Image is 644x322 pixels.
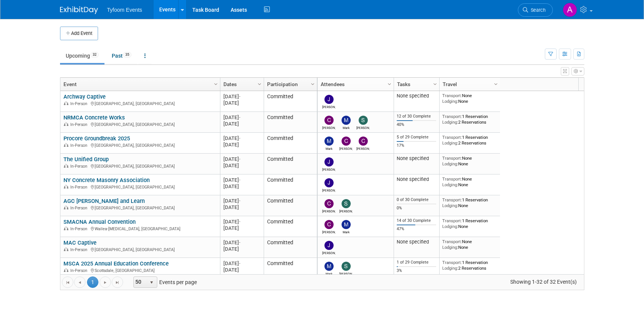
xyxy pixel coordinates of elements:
span: Lodging: [442,245,458,250]
span: In-Person [70,226,90,231]
div: [DATE] [223,218,260,225]
td: Committed [264,258,317,279]
img: Corbin Nelson [324,199,334,208]
a: Travel [443,78,495,91]
div: [DATE] [223,121,260,127]
div: Corbin Nelson [339,146,353,151]
a: Tasks [397,78,434,91]
div: None None [442,156,497,166]
span: Lodging: [442,161,458,166]
span: Go to the previous page [77,280,83,286]
span: Column Settings [493,81,499,87]
a: Column Settings [255,78,264,89]
a: Dates [223,78,259,91]
a: Attendees [321,78,389,91]
span: Lodging: [442,99,458,104]
img: Jason Cuskelly [324,241,334,250]
div: 1 Reservation 2 Reservations [442,114,497,125]
img: Mark Nelson [324,262,334,271]
a: The Unified Group [63,156,109,163]
div: [DATE] [223,135,260,141]
span: Go to the last page [114,280,120,286]
span: Showing 1-32 of 32 Event(s) [503,276,584,287]
span: - [239,94,241,99]
img: Steve Davis [342,199,351,208]
div: [DATE] [223,162,260,169]
span: In-Person [70,206,90,210]
div: Jason Cuskelly [322,250,335,255]
div: [DATE] [223,260,260,267]
span: - [239,198,241,204]
div: [DATE] [223,246,260,252]
span: Lodging: [442,224,458,229]
div: [DATE] [223,156,260,162]
span: In-Person [70,268,90,273]
img: Corbin Nelson [324,116,334,125]
div: [GEOGRAPHIC_DATA], [GEOGRAPHIC_DATA] [63,142,217,148]
span: In-Person [70,101,90,106]
span: Tyfoom Events [107,7,142,13]
a: AGC [PERSON_NAME] and Learn [63,198,145,204]
span: Column Settings [432,81,438,87]
div: None specified [397,176,436,182]
a: Go to the next page [100,276,111,288]
div: Jason Cuskelly [322,104,335,109]
span: In-Person [70,143,90,148]
img: Jason Cuskelly [324,157,334,166]
td: Committed [264,133,317,154]
span: - [239,177,241,183]
span: Events per page [123,276,204,288]
div: [DATE] [223,267,260,273]
div: 14 of 30 Complete [397,218,436,223]
div: Mark Nelson [339,125,353,130]
img: ExhibitDay [60,6,98,14]
div: 0% [397,206,436,211]
div: [GEOGRAPHIC_DATA], [GEOGRAPHIC_DATA] [63,184,217,190]
span: In-Person [70,164,90,169]
span: 32 [90,52,99,58]
span: Transport: [442,218,462,223]
div: [DATE] [223,114,260,121]
div: Chris Walker [322,229,335,234]
div: [GEOGRAPHIC_DATA], [GEOGRAPHIC_DATA] [63,204,217,211]
span: - [239,135,241,141]
div: [DATE] [223,239,260,246]
div: [DATE] [223,141,260,148]
td: Committed [264,91,317,112]
img: Steve Davis [342,262,351,271]
div: Scottsdale, [GEOGRAPHIC_DATA] [63,267,217,273]
a: Go to the last page [112,276,123,288]
span: Lodging: [442,182,458,187]
a: MSCA 2025 Annual Education Conference [63,260,169,267]
div: 3% [397,268,436,273]
div: 40% [397,122,436,127]
span: Lodging: [442,119,458,125]
span: Go to the next page [102,280,108,286]
div: 1 Reservation None [442,197,497,208]
a: Search [518,3,553,17]
div: 5 of 29 Complete [397,135,436,140]
div: [DATE] [223,198,260,204]
div: Jason Cuskelly [322,166,335,171]
img: In-Person Event [64,268,68,272]
span: - [239,240,241,245]
span: Transport: [442,114,462,119]
span: Lodging: [442,140,458,146]
a: Participation [267,78,312,91]
td: Committed [264,195,317,216]
span: Transport: [442,197,462,203]
span: Transport: [442,135,462,140]
div: None specified [397,239,436,245]
div: Mark Nelson [322,146,335,151]
div: 0 of 30 Complete [397,197,436,203]
img: In-Person Event [64,185,68,188]
div: [GEOGRAPHIC_DATA], [GEOGRAPHIC_DATA] [63,121,217,127]
a: SMACNA Annual Convention [63,218,136,225]
span: - [239,261,241,266]
img: Chris Walker [359,137,368,146]
img: In-Person Event [64,101,68,105]
img: In-Person Event [64,226,68,230]
div: Mark Nelson [322,271,335,276]
td: Committed [264,112,317,133]
a: NRMCA Concrete Works [63,114,125,121]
